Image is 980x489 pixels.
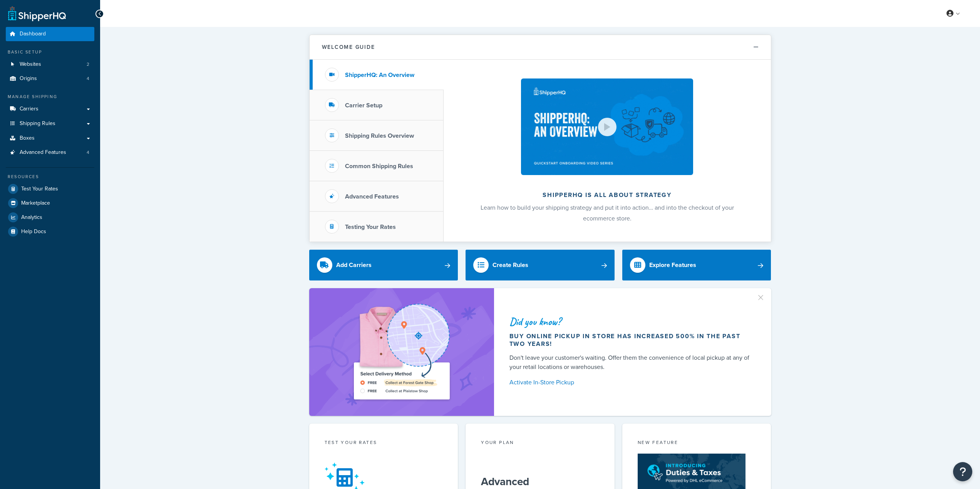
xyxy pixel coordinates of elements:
[6,57,94,72] li: Websites
[6,27,94,41] a: Dashboard
[509,353,753,372] div: Don't leave your customer's waiting. Offer them the convenience of local pickup at any of your re...
[493,260,528,270] div: Create Rules
[509,316,753,327] div: Did you know?
[21,214,42,221] span: Analytics
[322,44,375,50] h2: Welcome Guide
[481,203,734,223] span: Learn how to build your shipping strategy and put it into action… and into the checkout of your e...
[6,145,94,160] li: Advanced Features
[325,439,443,448] div: Test your rates
[466,250,615,280] a: Create Rules
[21,186,58,192] span: Test Your Rates
[509,332,753,348] div: Buy online pickup in store has increased 500% in the past two years!
[20,75,37,82] span: Origins
[6,196,94,210] a: Marketplace
[6,117,94,131] a: Shipping Rules
[638,439,756,448] div: New Feature
[20,120,55,127] span: Shipping Rules
[345,72,414,78] h3: ShipperHQ: An Overview
[345,132,414,139] h3: Shipping Rules Overview
[6,102,94,116] a: Carriers
[87,149,89,156] span: 4
[20,149,66,156] span: Advanced Features
[20,135,35,142] span: Boxes
[6,57,94,72] a: Websites2
[345,224,396,230] h3: Testing Your Rates
[87,61,89,68] span: 2
[336,260,372,270] div: Add Carriers
[309,250,458,280] a: Add Carriers
[332,300,471,404] img: ad-shirt-map-b0359fc47e01cab431d101c4b569394f6a03f54285957d908178d52f29eb9668.png
[310,35,771,60] button: Welcome Guide
[521,78,693,175] img: ShipperHQ is all about strategy
[509,377,753,388] a: Activate In-Store Pickup
[6,182,94,196] a: Test Your Rates
[20,31,46,37] span: Dashboard
[6,131,94,145] a: Boxes
[6,93,94,100] div: Manage Shipping
[6,174,94,180] div: Resources
[622,250,771,280] a: Explore Features
[6,72,94,86] li: Origins
[87,75,89,82] span: 4
[464,192,750,199] h2: ShipperHQ is all about strategy
[20,61,41,68] span: Websites
[481,439,599,448] div: Your Plan
[6,49,94,55] div: Basic Setup
[6,210,94,224] a: Analytics
[481,476,599,488] h5: Advanced
[21,229,46,235] span: Help Docs
[6,72,94,86] a: Origins4
[6,145,94,160] a: Advanced Features4
[345,193,399,200] h3: Advanced Features
[345,102,382,109] h3: Carrier Setup
[345,163,413,170] h3: Common Shipping Rules
[20,106,39,112] span: Carriers
[649,260,696,270] div: Explore Features
[953,462,972,481] button: Open Resource Center
[6,225,94,239] a: Help Docs
[21,200,50,207] span: Marketplace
